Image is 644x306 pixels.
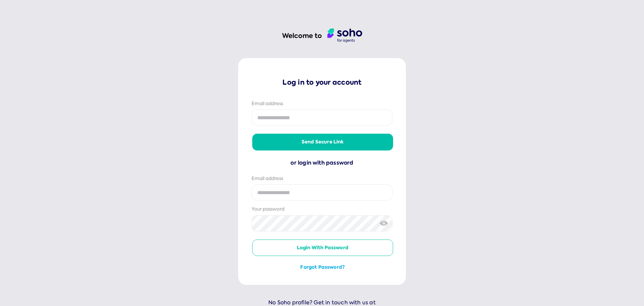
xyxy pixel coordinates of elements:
div: Email address [252,175,392,182]
button: Forgot password? [252,264,393,271]
p: Log in to your account [252,78,392,87]
img: eye-crossed.svg [380,220,388,227]
div: Your password [252,206,392,213]
button: Send secure link [252,134,393,150]
button: Login with password [252,239,393,256]
h1: Welcome to [282,31,322,40]
div: Email address [252,100,392,107]
div: or login with password [252,159,392,167]
img: agent logo [327,29,362,43]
